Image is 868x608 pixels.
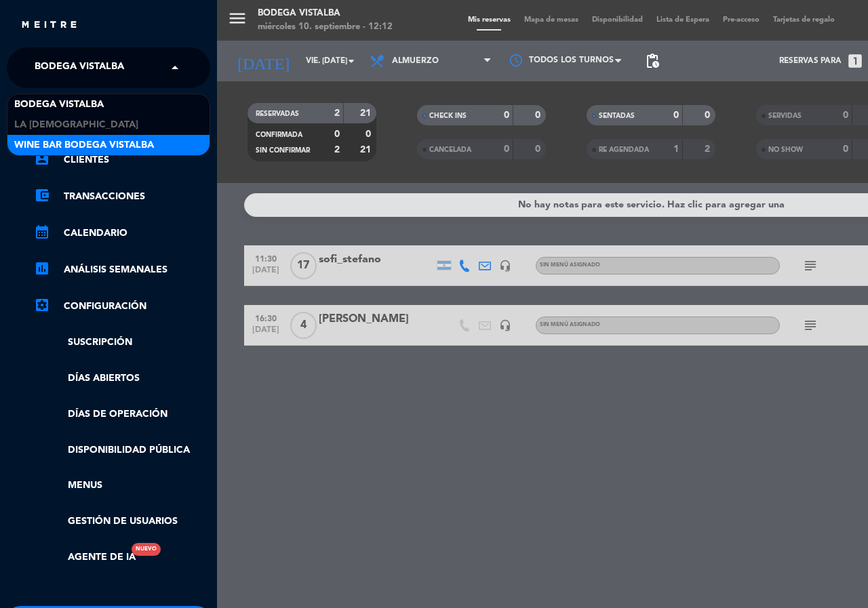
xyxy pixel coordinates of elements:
a: Días abiertos [34,371,210,386]
a: calendar_monthCalendario [34,225,210,241]
a: account_boxClientes [34,152,210,168]
div: Nuevo [132,543,161,556]
a: Agente de IANuevo [34,550,136,565]
a: Días de Operación [34,407,210,422]
span: Wine Bar Bodega Vistalba [14,138,154,153]
span: BODEGA VISTALBA [35,54,124,82]
a: Suscripción [34,335,210,350]
i: calendar_month [34,224,50,240]
i: account_box [34,150,50,167]
a: account_balance_walletTransacciones [34,188,210,205]
a: Gestión de usuarios [34,514,210,529]
i: account_balance_wallet [34,187,50,203]
i: assessment [34,260,50,277]
a: Menus [34,478,210,493]
span: BODEGA VISTALBA [14,97,104,113]
img: MEITRE [20,20,78,31]
i: settings_applications [34,297,50,313]
a: Configuración [34,298,210,315]
a: assessmentANÁLISIS SEMANALES [34,262,210,278]
a: Disponibilidad pública [34,443,210,458]
span: LA [DEMOGRAPHIC_DATA] [14,117,138,133]
span: pending_actions [644,53,660,69]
